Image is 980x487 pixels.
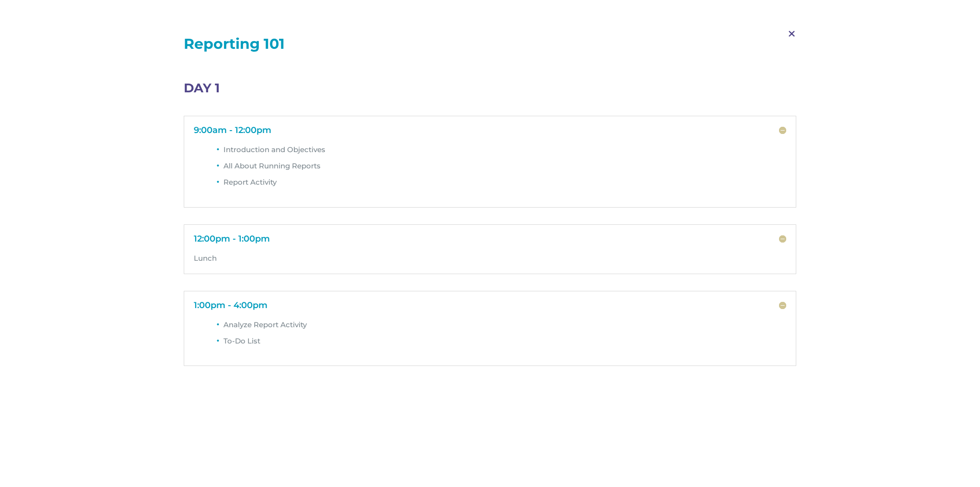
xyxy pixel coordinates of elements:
li: Analyze Report Activity [223,319,786,335]
p: Lunch [194,253,786,264]
h1: Reporting 101 [184,37,796,56]
li: To-Do List [223,335,786,352]
span: M [778,20,806,48]
li: Introduction and Objectives [223,144,786,160]
li: All About Running Reports [223,160,786,177]
h5: 9:00am - 12:00pm [194,126,786,134]
li: Report Activity [223,177,786,193]
h5: 12:00pm - 1:00pm [194,234,786,243]
h5: 1:00pm - 4:00pm [194,301,786,310]
h2: DAY 1 [184,82,796,99]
